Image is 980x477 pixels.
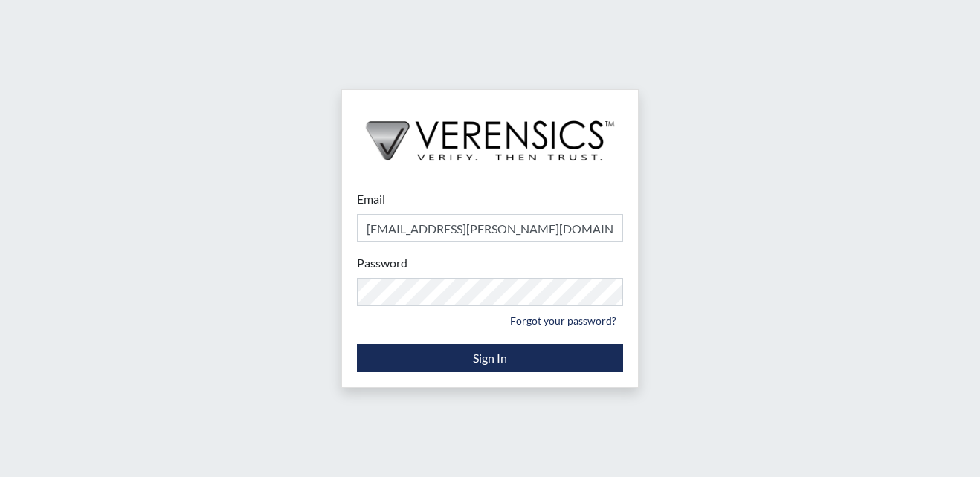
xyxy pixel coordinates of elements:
[357,254,407,272] label: Password
[342,90,638,176] img: logo-wide-black.2aad4157.png
[503,309,623,332] a: Forgot your password?
[357,190,385,208] label: Email
[357,214,623,242] input: Email
[357,344,623,372] button: Sign In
